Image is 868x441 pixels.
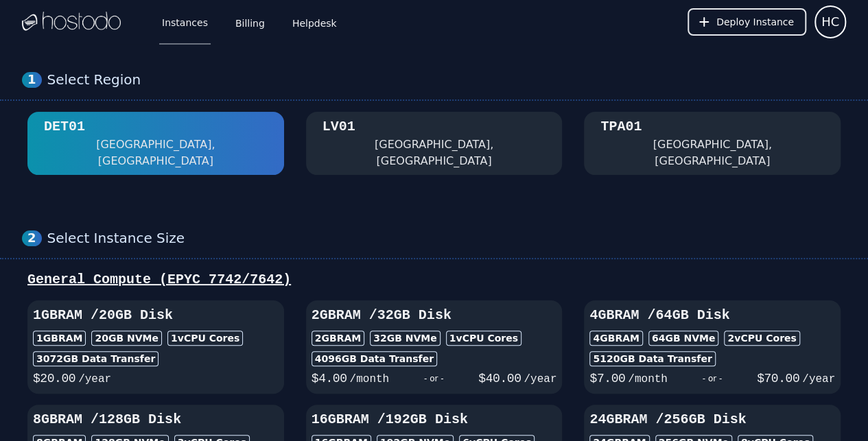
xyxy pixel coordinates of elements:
h3: 1GB RAM / 20 GB Disk [33,306,279,325]
span: /month [628,373,668,385]
div: [GEOGRAPHIC_DATA], [GEOGRAPHIC_DATA] [600,136,824,169]
span: $ 40.00 [478,372,521,385]
div: DET01 [44,117,85,136]
div: 1 vCPU Cores [446,331,521,346]
span: $ 7.00 [589,372,625,385]
div: LV01 [322,117,355,136]
div: 64 GB NVMe [648,331,719,346]
div: 3072 GB Data Transfer [33,351,159,366]
span: /year [802,373,835,385]
button: User menu [814,5,846,38]
span: HC [821,12,839,32]
div: - or - [389,369,478,388]
img: Logo [22,12,121,32]
div: 4GB RAM [589,331,642,346]
button: TPA01 [GEOGRAPHIC_DATA], [GEOGRAPHIC_DATA] [584,112,841,175]
div: 1 [22,72,42,88]
h3: 24GB RAM / 256 GB Disk [589,410,835,429]
h3: 2GB RAM / 32 GB Disk [312,306,557,325]
div: General Compute (EPYC 7742/7642) [22,270,846,289]
div: 20 GB NVMe [91,331,162,346]
h3: 4GB RAM / 64 GB Disk [589,306,835,325]
span: /month [349,373,389,385]
div: 32 GB NVMe [370,331,441,346]
span: /year [78,373,111,385]
button: 4GBRAM /64GB Disk4GBRAM64GB NVMe2vCPU Cores5120GB Data Transfer$7.00/month- or -$70.00/year [584,300,841,394]
div: 2 vCPU Cores [724,331,799,346]
div: 5120 GB Data Transfer [589,351,715,366]
div: TPA01 [600,117,642,136]
h3: 8GB RAM / 128 GB Disk [33,410,279,429]
span: $ 20.00 [33,372,75,385]
div: 1 vCPU Cores [167,331,243,346]
span: /year [524,373,556,385]
div: Select Instance Size [47,230,846,247]
div: 2GB RAM [312,331,364,346]
div: 2 [22,230,42,246]
button: 1GBRAM /20GB Disk1GBRAM20GB NVMe1vCPU Cores3072GB Data Transfer$20.00/year [27,300,284,394]
button: 2GBRAM /32GB Disk2GBRAM32GB NVMe1vCPU Cores4096GB Data Transfer$4.00/month- or -$40.00/year [306,300,563,394]
div: 1GB RAM [33,331,86,346]
h3: 16GB RAM / 192 GB Disk [312,410,557,429]
span: Deploy Instance [716,15,794,29]
button: Deploy Instance [688,8,806,36]
span: $ 4.00 [312,372,347,385]
button: LV01 [GEOGRAPHIC_DATA], [GEOGRAPHIC_DATA] [306,112,563,175]
div: 4096 GB Data Transfer [312,351,437,366]
button: DET01 [GEOGRAPHIC_DATA], [GEOGRAPHIC_DATA] [27,112,284,175]
span: $ 70.00 [757,372,799,385]
div: [GEOGRAPHIC_DATA], [GEOGRAPHIC_DATA] [44,136,268,169]
div: - or - [668,369,757,388]
div: Select Region [47,71,846,88]
div: [GEOGRAPHIC_DATA], [GEOGRAPHIC_DATA] [322,136,546,169]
